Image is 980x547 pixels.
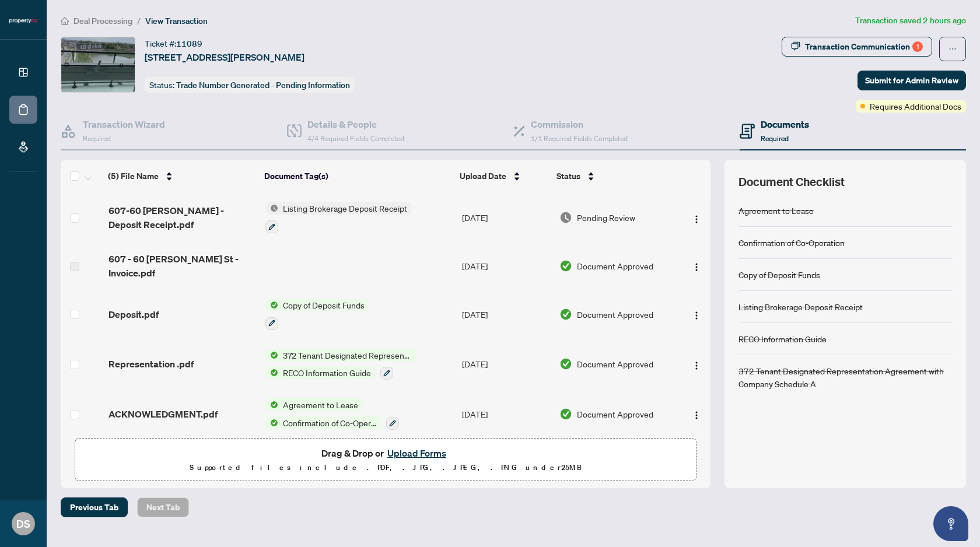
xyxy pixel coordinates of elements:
div: Transaction Communication [805,37,923,56]
span: Trade Number Generated - Pending Information [176,80,350,90]
span: RECO Information Guide [278,366,376,379]
span: Submit for Admin Review [865,71,958,90]
span: [STREET_ADDRESS][PERSON_NAME] [145,50,304,64]
span: Copy of Deposit Funds [278,299,369,311]
img: Document Status [559,308,572,321]
button: Transaction Communication1 [782,37,932,57]
td: [DATE] [457,243,555,289]
button: Upload Forms [384,446,450,461]
img: Logo [692,411,701,420]
span: DS [16,516,30,532]
span: 4/4 Required Fields Completed [307,134,404,143]
span: Document Approved [577,308,653,321]
span: Required [761,134,789,143]
button: Status Icon372 Tenant Designated Representation Agreement with Company Schedule AStatus IconRECO ... [265,349,416,380]
button: Logo [687,355,706,373]
div: Listing Brokerage Deposit Receipt [738,300,863,313]
button: Logo [687,208,706,227]
img: Status Icon [265,398,278,411]
div: Copy of Deposit Funds [738,268,820,281]
button: Logo [687,305,706,324]
span: 372 Tenant Designated Representation Agreement with Company Schedule A [278,349,416,362]
h4: Documents [761,117,809,131]
th: Status [552,160,673,192]
img: Status Icon [265,349,278,362]
span: Deposit.pdf [108,307,159,321]
button: Status IconListing Brokerage Deposit Receipt [265,202,412,233]
img: Status Icon [265,299,278,311]
span: ACKNOWLEDGMENT.pdf [108,407,218,421]
li: / [137,14,141,27]
span: Representation .pdf [108,357,194,371]
button: Logo [687,257,706,275]
span: Document Approved [577,357,653,370]
button: Logo [687,405,706,423]
span: Listing Brokerage Deposit Receipt [278,202,412,215]
span: 11089 [176,38,202,49]
td: [DATE] [457,192,555,243]
img: Logo [692,215,701,224]
span: Document Approved [577,408,653,420]
h4: Details & People [307,117,404,131]
img: Document Status [559,211,572,224]
img: Document Status [559,260,572,272]
h4: Commission [531,117,628,131]
p: Supported files include .PDF, .JPG, .JPEG, .PNG under 25 MB [82,461,689,475]
span: Requires Additional Docs [870,100,961,113]
th: Document Tag(s) [260,160,455,192]
span: Required [83,134,111,143]
article: Transaction saved 2 hours ago [855,14,966,27]
th: (5) File Name [103,160,260,192]
td: [DATE] [457,289,555,339]
span: Document Checklist [738,174,845,190]
span: 607 - 60 [PERSON_NAME] St - Invoice.pdf [108,252,257,280]
span: ellipsis [949,45,957,53]
div: Agreement to Lease [738,204,814,217]
div: RECO Information Guide [738,332,827,345]
div: 372 Tenant Designated Representation Agreement with Company Schedule A [738,364,952,390]
span: View Transaction [145,16,208,26]
button: Submit for Admin Review [857,71,966,90]
div: Ticket #: [145,37,202,50]
span: (5) File Name [108,170,159,183]
div: Status: [145,77,355,93]
span: Agreement to Lease [278,398,363,411]
span: 607-60 [PERSON_NAME] - Deposit Receipt.pdf [108,204,257,232]
span: home [61,17,69,25]
img: Status Icon [265,366,278,379]
button: Status IconAgreement to LeaseStatus IconConfirmation of Co-Operation [265,398,399,430]
img: Status Icon [265,416,278,429]
div: 1 [912,41,923,52]
div: Confirmation of Co-Operation [738,236,845,249]
h4: Transaction Wizard [83,117,165,131]
img: Status Icon [265,202,278,215]
span: Pending Review [577,211,635,224]
span: Status [556,170,580,183]
td: [DATE] [457,389,555,439]
th: Upload Date [455,160,552,192]
span: Document Approved [577,260,653,272]
img: Logo [692,262,701,272]
img: Document Status [559,357,572,370]
span: Deal Processing [73,16,132,26]
span: Confirmation of Co-Operation [278,416,381,429]
img: Logo [692,311,701,320]
button: Next Tab [137,497,189,517]
button: Status IconCopy of Deposit Funds [265,299,369,330]
img: IMG-W12314270_1.jpg [61,37,135,92]
span: 1/1 Required Fields Completed [531,134,628,143]
button: Previous Tab [61,497,128,517]
span: Previous Tab [70,498,118,517]
img: Logo [692,361,701,370]
span: Drag & Drop orUpload FormsSupported files include .PDF, .JPG, .JPEG, .PNG under25MB [75,439,696,482]
span: Drag & Drop or [321,446,450,461]
img: Document Status [559,408,572,420]
img: logo [9,17,37,24]
button: Open asap [933,506,968,541]
td: [DATE] [457,339,555,390]
span: Upload Date [460,170,506,183]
